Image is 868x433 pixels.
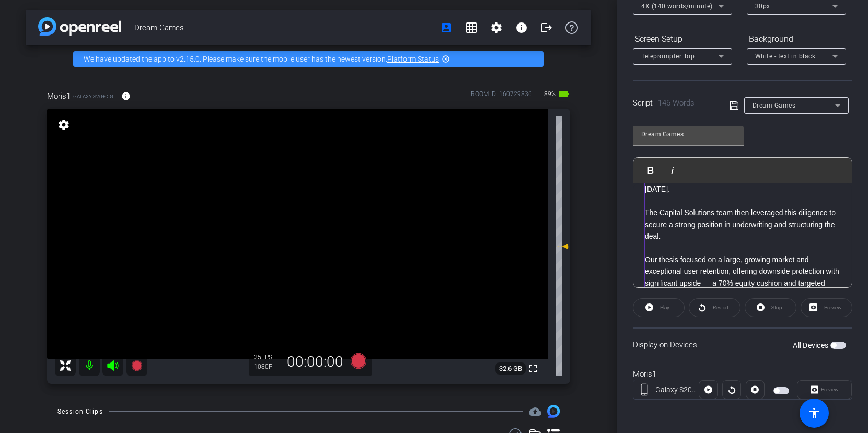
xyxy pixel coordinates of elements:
a: Platform Status [387,55,439,63]
mat-icon: accessibility [808,407,820,419]
div: Background [747,30,846,48]
div: 00:00:00 [280,353,350,371]
p: The Capital Solutions team then leveraged this diligence to secure a strong position in underwrit... [645,207,841,242]
input: Title [641,128,735,141]
span: Galaxy S20+ 5G [73,92,113,100]
mat-icon: fullscreen [527,362,539,375]
div: 1080P [254,362,280,371]
button: Italic (⌘I) [663,160,682,181]
img: Session clips [547,405,560,417]
span: Moris1 [47,90,71,102]
span: 146 Words [658,98,695,108]
mat-icon: settings [56,119,71,131]
div: 25 [254,353,280,361]
mat-icon: account_box [440,21,453,34]
span: Destinations for your clips [529,405,541,418]
mat-icon: highlight_off [442,55,450,63]
mat-icon: logout [540,21,553,34]
mat-icon: 0 dB [556,240,569,253]
label: All Devices [793,340,830,350]
mat-icon: cloud_upload [529,405,541,418]
mat-icon: info [121,91,131,101]
p: Our thesis focused on a large, growing market and exceptional user retention, offering downside p... [645,254,841,301]
span: Dream Games [134,17,434,38]
img: app-logo [38,17,121,36]
div: Moris1 [633,368,852,380]
div: Galaxy S20+ 5G [655,384,699,395]
div: Screen Setup [633,30,732,48]
span: White - text in black [755,53,816,60]
div: We have updated the app to v2.15.0. Please make sure the mobile user has the newest version. [73,51,544,67]
mat-icon: grid_on [465,21,478,34]
span: Teleprompter Top [641,53,695,60]
span: Dream Games [753,102,796,109]
div: ROOM ID: 160729836 [471,89,532,104]
span: 32.6 GB [495,362,526,375]
mat-icon: settings [490,21,503,34]
div: Script [633,97,715,109]
span: 4X (140 words/minute) [641,3,713,10]
button: Bold (⌘B) [641,160,661,181]
div: Display on Devices [633,327,852,361]
span: 89% [542,86,558,102]
mat-icon: battery_std [558,88,570,100]
span: FPS [261,354,272,361]
mat-icon: info [515,21,528,34]
span: 30px [755,3,770,10]
div: Session Clips [57,406,103,417]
